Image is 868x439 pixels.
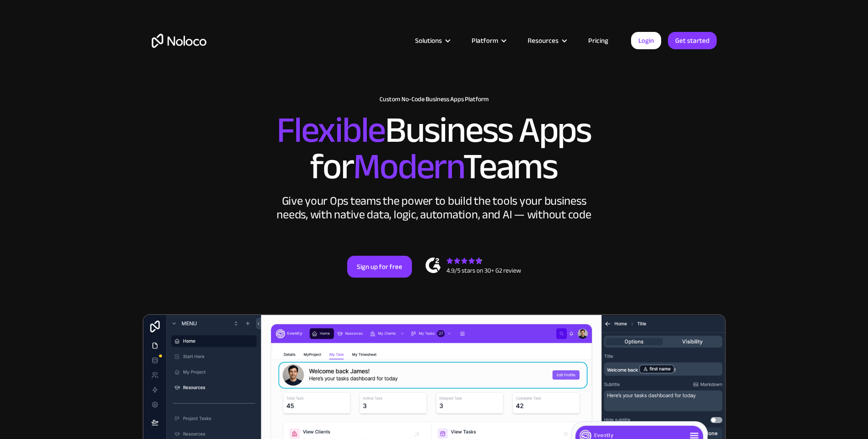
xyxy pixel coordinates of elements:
a: Pricing [577,35,620,46]
div: Resources [516,35,577,46]
h2: Business Apps for Teams [152,112,717,185]
a: home [152,34,206,48]
div: Give your Ops teams the power to build the tools your business needs, with native data, logic, au... [275,194,594,222]
a: Sign up for free [347,256,412,278]
span: Modern [353,133,463,201]
div: Platform [472,35,498,46]
div: Solutions [415,35,442,46]
a: Get started [668,32,717,49]
h1: Custom No-Code Business Apps Platform [152,96,717,103]
div: Platform [460,35,516,46]
div: Solutions [404,35,460,46]
a: Login [631,32,661,49]
span: Flexible [277,96,385,164]
div: Resources [528,35,559,46]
